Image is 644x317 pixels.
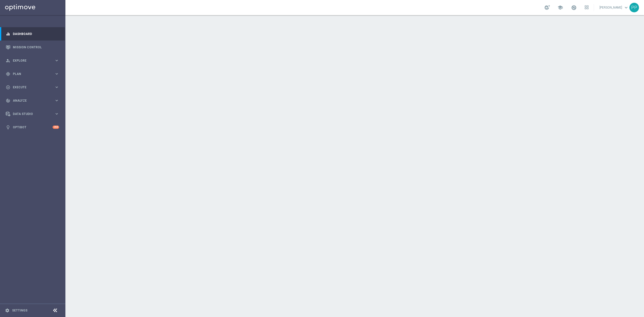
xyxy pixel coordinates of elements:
div: Execute [6,85,54,90]
span: Plan [13,72,54,75]
i: keyboard_arrow_right [54,85,59,90]
div: Dashboard [6,27,59,41]
button: gps_fixed Plan keyboard_arrow_right [6,72,59,76]
div: +10 [53,126,59,129]
div: Data Studio [6,112,54,116]
div: Plan [6,72,54,76]
span: Explore [13,59,54,62]
span: Analyze [13,99,54,102]
i: keyboard_arrow_right [54,71,59,76]
span: Data Studio [13,112,54,115]
i: settings [5,308,10,313]
i: gps_fixed [6,72,10,76]
i: keyboard_arrow_right [54,98,59,103]
a: Settings [12,309,27,312]
button: Data Studio keyboard_arrow_right [6,112,59,116]
div: Mission Control [6,41,59,54]
button: equalizer Dashboard [6,32,59,36]
i: person_search [6,58,10,63]
a: Dashboard [13,27,59,41]
div: Explore [6,58,54,63]
i: keyboard_arrow_right [54,111,59,116]
span: Execute [13,86,54,89]
i: play_circle_outline [6,85,10,90]
i: equalizer [6,32,10,36]
button: play_circle_outline Execute keyboard_arrow_right [6,85,59,89]
i: keyboard_arrow_right [54,58,59,63]
button: person_search Explore keyboard_arrow_right [6,59,59,63]
div: PP [629,3,639,12]
span: keyboard_arrow_down [623,5,629,10]
a: Optibot [13,121,53,134]
div: Optibot [6,121,59,134]
div: Analyze [6,98,54,103]
a: [PERSON_NAME]keyboard_arrow_down [599,4,629,11]
span: school [557,5,563,10]
a: Mission Control [13,41,59,54]
i: lightbulb [6,125,10,130]
button: Mission Control [6,45,59,49]
button: lightbulb Optibot +10 [6,125,59,129]
button: track_changes Analyze keyboard_arrow_right [6,99,59,103]
i: track_changes [6,98,10,103]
